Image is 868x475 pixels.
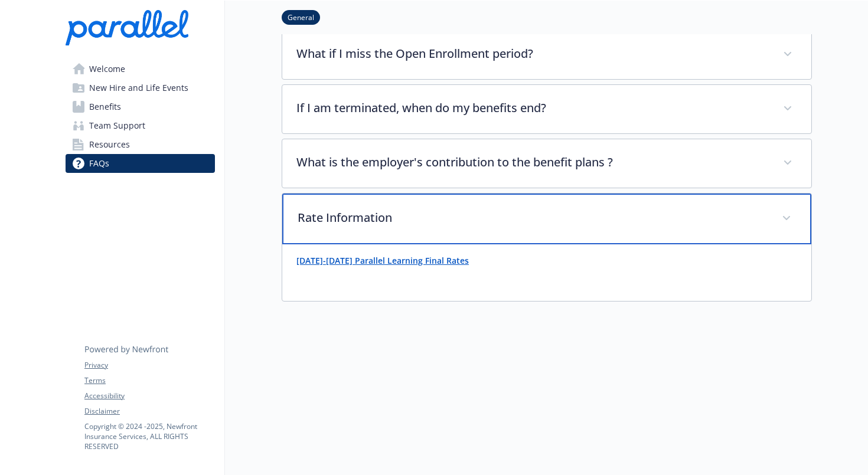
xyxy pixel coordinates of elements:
[282,85,811,133] div: If I am terminated, when do my benefits end?
[66,78,215,97] a: New Hire and Life Events
[282,244,811,301] div: Rate Information
[84,375,214,386] a: Terms
[89,60,125,78] span: Welcome
[84,421,214,451] p: Copyright © 2024 - 2025 , Newfront Insurance Services, ALL RIGHTS RESERVED
[84,360,214,371] a: Privacy
[66,60,215,78] a: Welcome
[296,99,769,117] p: If I am terminated, when do my benefits end?
[282,194,811,244] div: Rate Information
[282,31,811,79] div: What if I miss the Open Enrollment period?
[282,11,320,22] a: General
[66,97,215,116] a: Benefits
[89,116,145,135] span: Team Support
[84,406,214,417] a: Disclaimer
[89,97,121,116] span: Benefits
[298,209,768,227] p: Rate Information
[66,154,215,173] a: FAQs
[84,391,214,401] a: Accessibility
[296,255,469,266] a: [DATE]-[DATE] Parallel Learning Final Rates
[296,45,769,63] p: What if I miss the Open Enrollment period?
[282,139,811,188] div: What is the employer's contribution to the benefit plans ?
[89,135,130,154] span: Resources
[89,78,188,97] span: New Hire and Life Events
[66,116,215,135] a: Team Support
[89,154,109,173] span: FAQs
[66,135,215,154] a: Resources
[296,153,769,171] p: What is the employer's contribution to the benefit plans ?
